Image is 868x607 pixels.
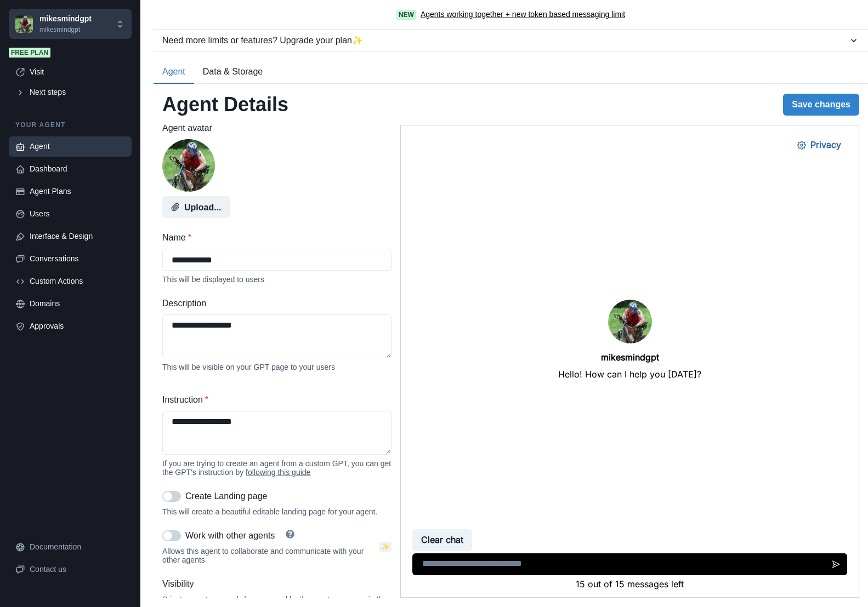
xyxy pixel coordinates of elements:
div: Allows this agent to collaborate and communicate with your other agents [162,547,375,564]
div: Domains [30,298,125,310]
a: Help [279,529,301,542]
div: Next steps [30,87,125,98]
label: Description [162,297,385,310]
button: Save changes [783,94,859,116]
div: Contact us [30,564,125,575]
button: Privacy Settings [388,9,449,31]
div: This will be visible on your GPT page to your users [162,363,392,371]
label: Instruction [162,393,385,406]
div: Dashboard [30,163,125,175]
div: If you are trying to create an agent from a custom GPT, you can get the GPT's instruction by [162,459,392,477]
span: Free plan [9,48,50,58]
button: Send message [424,428,446,450]
label: Agent avatar [162,122,385,135]
div: This will create a beautiful editable landing page for your agent. [162,507,392,516]
a: following this guide [246,468,310,477]
a: Agents working together + new token based messaging limit [421,9,625,20]
div: Need more limits or features? Upgrade your plan ✨ [162,34,848,47]
a: Documentation [9,537,132,557]
div: Interface & Design [30,231,125,242]
img: Chakra UI [15,15,33,33]
p: Your agent [9,120,132,130]
div: Approvals [30,320,125,332]
button: Need more limits or features? Upgrade your plan✨ [154,30,868,51]
h2: Agent Details [162,93,288,116]
button: Upload... [162,196,230,218]
span: New [396,10,416,20]
label: Visibility [162,577,385,591]
p: mikesmindgpt [39,25,92,35]
div: Agent [30,141,125,152]
div: Users [30,208,125,220]
button: Agent [154,61,194,84]
button: Help [279,530,301,539]
span: ✨ [379,542,392,552]
p: mikesmindgpt [39,13,92,25]
img: user%2F5184%2Fcfab18ad-2777-4768-b0cf-82d19ee4edc7 [162,139,215,192]
div: Documentation [30,541,125,553]
iframe: Agent Chat [401,125,859,597]
p: Work with other agents [185,529,275,542]
button: Chakra UImikesmindgptmikesmindgpt [9,9,132,39]
label: Name [162,231,385,244]
div: Visit [30,66,125,78]
div: Agent Plans [30,186,125,197]
p: Create Landing page [185,490,267,503]
button: Data & Storage [194,61,271,84]
div: Conversations [30,253,125,265]
div: Custom Actions [30,276,125,287]
div: This will be displayed to users [162,275,392,284]
p: 15 out of 15 messages left [12,452,446,465]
